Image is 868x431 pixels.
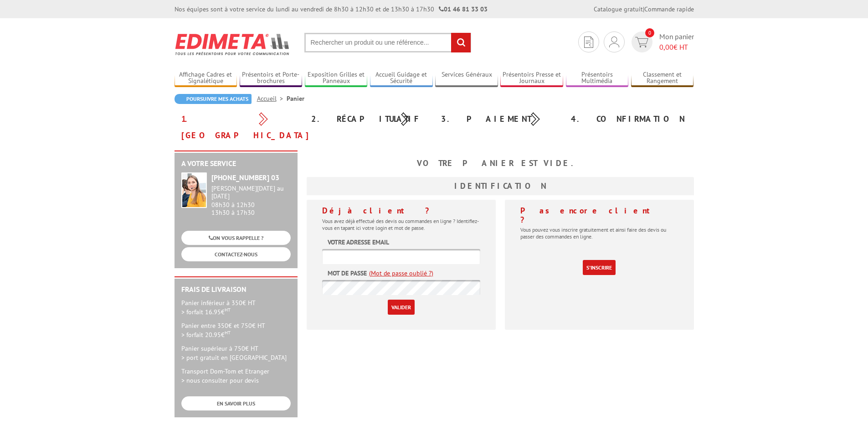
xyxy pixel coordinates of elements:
p: Vous pouvez vous inscrire gratuitement et ainsi faire des devis ou passer des commandes en ligne. [520,226,678,240]
div: 3. Paiement [434,111,564,127]
a: Poursuivre mes achats [175,94,252,104]
img: devis rapide [635,37,648,47]
p: Panier inférieur à 350€ HT [181,298,291,317]
span: 0 [645,28,654,37]
div: | [594,5,694,14]
a: CONTACTEZ-NOUS [181,247,291,261]
sup: HT [225,329,231,336]
a: Accueil [257,94,287,103]
div: 1. [GEOGRAPHIC_DATA] [175,111,304,144]
span: > port gratuit en [GEOGRAPHIC_DATA] [181,353,287,362]
span: 0,00 [659,42,673,52]
a: ON VOUS RAPPELLE ? [181,231,291,245]
div: [PERSON_NAME][DATE] au [DATE] [211,185,291,200]
li: Panier [287,94,304,103]
input: rechercher [451,33,471,52]
div: Nos équipes sont à votre service du lundi au vendredi de 8h30 à 12h30 et de 13h30 à 17h30 [175,5,488,14]
a: Exposition Grilles et Panneaux [305,71,368,86]
strong: 01 46 81 33 03 [439,5,488,13]
img: devis rapide [584,36,593,48]
a: Services Généraux [435,71,498,86]
img: widget-service.jpg [181,172,207,208]
b: Votre panier est vide. [417,158,584,168]
p: Panier supérieur à 750€ HT [181,344,291,362]
span: > forfait 16.95€ [181,308,231,316]
a: Présentoirs et Porte-brochures [240,71,303,86]
p: Panier entre 350€ et 750€ HT [181,321,291,339]
a: Catalogue gratuit [594,5,643,13]
label: Mot de passe [328,269,367,278]
h4: Pas encore client ? [520,206,678,224]
strong: [PHONE_NUMBER] 03 [211,173,279,182]
h4: Déjà client ? [322,206,480,215]
a: Commande rapide [644,5,694,13]
a: Accueil Guidage et Sécurité [370,71,433,86]
input: Rechercher un produit ou une référence... [304,33,471,52]
h2: A votre service [181,160,291,168]
span: € HT [659,42,694,52]
input: Valider [388,300,415,315]
p: Transport Dom-Tom et Etranger [181,367,291,385]
img: devis rapide [609,36,619,47]
sup: HT [225,306,231,313]
div: 4. Confirmation [564,111,694,127]
a: EN SAVOIR PLUS [181,396,291,410]
a: Classement et Rangement [631,71,694,86]
a: Présentoirs Multimédia [566,71,629,86]
span: > nous consulter pour devis [181,376,259,384]
span: > forfait 20.95€ [181,331,231,339]
a: Affichage Cadres et Signalétique [175,71,237,86]
a: (Mot de passe oublié ?) [369,269,433,278]
a: devis rapide 0 Mon panier 0,00€ HT [629,31,694,52]
p: Vous avez déjà effectué des devis ou commandes en ligne ? Identifiez-vous en tapant ici votre log... [322,218,480,231]
a: Présentoirs Presse et Journaux [500,71,563,86]
span: Mon panier [659,31,694,52]
div: 2. Récapitulatif [304,111,434,127]
div: 08h30 à 12h30 13h30 à 17h30 [211,185,291,216]
h2: Frais de Livraison [181,286,291,294]
img: Edimeta [175,27,291,61]
a: S'inscrire [583,260,616,275]
label: Votre adresse email [328,238,389,247]
h3: Identification [307,177,694,195]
